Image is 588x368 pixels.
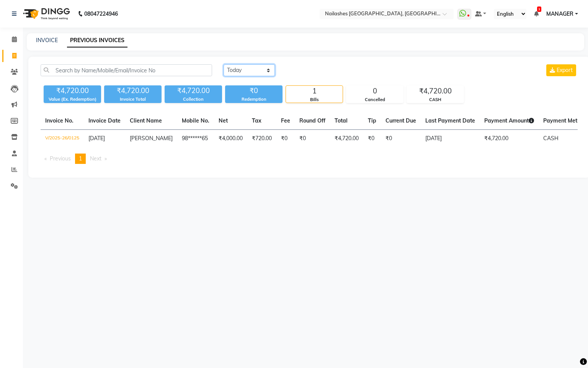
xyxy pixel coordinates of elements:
[165,85,222,96] div: ₹4,720.00
[88,117,121,124] span: Invoice Date
[363,130,381,148] td: ₹0
[281,117,290,124] span: Fee
[546,64,576,76] button: Export
[407,86,464,96] div: ₹4,720.00
[36,37,58,44] a: INVOICE
[252,117,261,124] span: Tax
[130,135,173,142] span: [PERSON_NAME]
[346,96,403,103] div: Cancelled
[165,96,222,103] div: Collection
[534,10,539,17] a: 3
[421,130,480,148] td: [DATE]
[335,117,348,124] span: Total
[480,130,539,148] td: ₹4,720.00
[407,96,464,103] div: CASH
[214,130,247,148] td: ₹4,000.00
[295,130,330,148] td: ₹0
[44,96,101,103] div: Value (Ex. Redemption)
[88,135,105,142] span: [DATE]
[381,130,421,148] td: ₹0
[543,135,559,142] span: CASH
[225,85,283,96] div: ₹0
[84,3,118,25] b: 08047224946
[286,96,343,103] div: Bills
[182,117,209,124] span: Mobile No.
[425,117,475,124] span: Last Payment Date
[41,130,84,148] td: V/2025-26/0125
[130,117,162,124] span: Client Name
[484,117,534,124] span: Payment Amount
[67,34,127,47] a: PREVIOUS INVOICES
[537,7,541,12] span: 3
[90,155,101,162] span: Next
[45,117,73,124] span: Invoice No.
[330,130,363,148] td: ₹4,720.00
[104,85,162,96] div: ₹4,720.00
[41,64,212,76] input: Search by Name/Mobile/Email/Invoice No
[20,3,72,25] img: logo
[546,10,573,18] span: MANAGER
[276,130,295,148] td: ₹0
[368,117,376,124] span: Tip
[299,117,325,124] span: Round Off
[247,130,276,148] td: ₹720.00
[346,86,403,96] div: 0
[50,155,71,162] span: Previous
[219,117,228,124] span: Net
[286,86,343,96] div: 1
[385,117,416,124] span: Current Due
[41,154,578,164] nav: Pagination
[79,155,82,162] span: 1
[44,85,101,96] div: ₹4,720.00
[225,96,283,103] div: Redemption
[104,96,162,103] div: Invoice Total
[557,67,573,74] span: Export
